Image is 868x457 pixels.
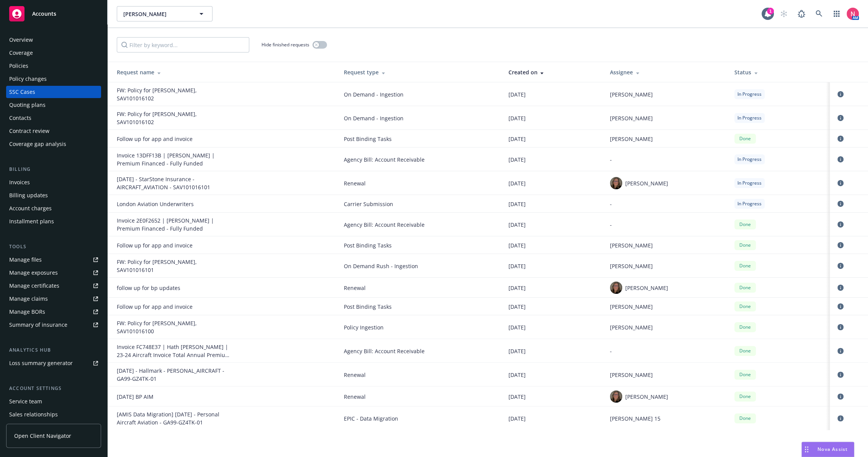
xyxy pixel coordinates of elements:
span: Done [737,284,753,291]
a: circleInformation [836,283,845,292]
span: Accounts [32,11,56,17]
span: [DATE] [508,262,525,270]
span: Nova Assist [817,446,848,452]
span: Done [737,347,753,354]
span: On Demand - Ingestion [344,114,496,122]
img: photo [610,177,622,189]
span: Done [737,242,753,249]
div: Manage certificates [9,280,59,292]
div: follow up for bp updates [117,284,232,292]
div: Summary of insurance [9,319,67,331]
span: Done [737,393,753,400]
span: Agency Bill: Account Receivable [344,156,496,164]
input: Filter by keyword... [117,37,249,52]
span: [PERSON_NAME] 15 [610,414,660,423]
a: Start snowing [776,6,791,21]
span: In Progress [737,180,762,187]
span: [PERSON_NAME] [610,262,653,270]
a: Manage BORs [6,306,101,318]
a: circleInformation [836,155,845,164]
div: - [610,347,722,355]
a: Quoting plans [6,99,101,111]
div: SSC Cases [9,86,35,98]
span: [PERSON_NAME] [610,371,653,379]
span: Hide finished requests [262,41,309,48]
div: London Aviation Underwriters [117,200,232,208]
div: FW: Policy for Hath Riley Harvey, SAV101016102 [117,86,232,102]
div: Invoice 2E0F2652 | Hath Riley Harvey | Premium Financed - Fully Funded [117,216,232,233]
span: On Demand Rush - Ingestion [344,262,496,270]
a: Policy changes [6,73,101,85]
div: Analytics hub [6,346,101,354]
div: Manage BORs [9,306,45,318]
img: photo [847,8,859,20]
span: [DATE] [508,414,525,423]
div: Follow up for app and invoice [117,303,232,311]
div: Billing [6,165,101,173]
div: Service team [9,395,42,408]
div: Manage claims [9,293,48,305]
span: [DATE] [508,241,525,249]
a: Contacts [6,112,101,124]
span: Post Binding Tasks [344,135,496,143]
a: circleInformation [836,134,845,143]
span: [PERSON_NAME] [610,90,653,98]
span: Done [737,371,753,378]
div: Invoice FC748E37 | Hath Riley Harvey | 23-24 Aircraft Invoice Total Annual Premium: $4,281 Financ... [117,343,232,359]
div: Status [734,68,824,76]
a: circleInformation [836,113,845,123]
span: [DATE] [508,347,525,355]
a: circleInformation [836,392,845,401]
span: Post Binding Tasks [344,241,496,249]
span: Renewal [344,284,496,292]
div: Coverage [9,47,33,59]
span: [PERSON_NAME] [625,393,668,401]
div: Coverage gap analysis [9,138,66,150]
div: Manage exposures [9,267,58,279]
span: [DATE] [508,284,525,292]
a: Invoices [6,176,101,188]
div: - [610,200,722,208]
div: Request name [117,68,332,76]
a: Overview [6,34,101,46]
div: [AMIS Data Migration] 2022-07-10 - Personal Aircraft Aviation - GA99-GZ4TK-01 [117,410,232,426]
a: Loss summary generator [6,357,101,369]
span: On Demand - Ingestion [344,90,496,98]
span: [PERSON_NAME] [610,114,653,122]
a: Sales relationships [6,408,101,421]
span: [DATE] [508,156,525,164]
div: Contacts [9,112,31,124]
span: [PERSON_NAME] [610,303,653,311]
div: 1 [767,8,774,15]
span: Agency Bill: Account Receivable [344,221,496,229]
span: In Progress [737,91,762,98]
div: 07/10/25 - StarStone Insurance - AIRCRAFT_AVIATION - SAV101016101 [117,175,232,191]
div: Follow up for app and invoice [117,135,232,143]
button: Nova Assist [801,442,854,457]
a: Billing updates [6,189,101,201]
a: Summary of insurance [6,319,101,331]
a: Coverage gap analysis [6,138,101,150]
span: Policy Ingestion [344,323,496,331]
span: [DATE] [508,393,525,401]
div: Invoice 13DFF13B | Hath Riley Harvey | Premium Financed - Fully Funded [117,151,232,167]
div: Contract review [9,125,49,137]
span: Done [737,135,753,142]
img: photo [610,282,622,294]
div: Policies [9,60,28,72]
div: Policy changes [9,73,47,85]
span: [PERSON_NAME] [123,10,190,18]
a: Report a Bug [794,6,809,21]
div: 07/10/2023 BP AIM [117,393,232,401]
a: Manage claims [6,293,101,305]
span: [DATE] [508,221,525,229]
a: circleInformation [836,179,845,188]
div: Loss summary generator [9,357,73,369]
div: FW: Policy for Hath Riley Harvey, SAV101016102 [117,110,232,126]
a: Account charges [6,202,101,215]
a: Coverage [6,47,101,59]
span: Done [737,262,753,269]
span: In Progress [737,200,762,207]
span: Done [737,221,753,228]
a: Manage files [6,254,101,266]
